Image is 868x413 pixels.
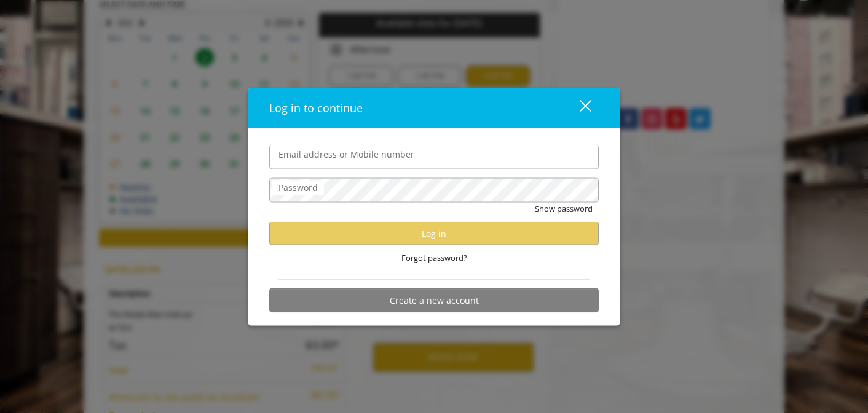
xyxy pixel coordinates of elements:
[269,288,599,312] button: Create a new account
[269,222,599,245] button: Log in
[269,178,599,203] input: Password
[535,203,593,215] button: Show password
[269,101,363,115] span: Log in to continue
[566,99,590,117] div: close dialog
[269,145,599,169] input: Email address or Mobile number
[401,252,467,264] span: Forgot password?
[557,96,599,121] button: close dialog
[272,148,420,161] label: Email address or Mobile number
[272,181,324,195] label: Password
